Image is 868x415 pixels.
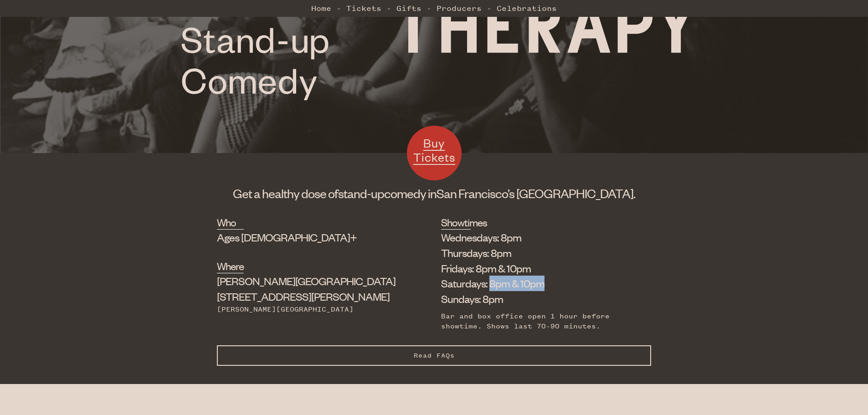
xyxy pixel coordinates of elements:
[217,273,395,304] div: [STREET_ADDRESS][PERSON_NAME]
[217,230,395,245] div: Ages [DEMOGRAPHIC_DATA]+
[217,259,244,273] h2: Where
[441,230,637,245] li: Wednesdays: 8pm
[441,261,637,276] li: Fridays: 8pm & 10pm
[217,185,651,201] h1: Get a healthy dose of comedy in
[217,215,244,230] h2: Who
[338,185,384,201] span: stand-up
[437,185,514,201] span: San Francisco’s
[407,126,462,180] a: Buy Tickets
[217,304,395,314] div: [PERSON_NAME][GEOGRAPHIC_DATA]
[516,185,635,201] span: [GEOGRAPHIC_DATA].
[217,274,395,287] span: [PERSON_NAME][GEOGRAPHIC_DATA]
[441,276,637,291] li: Saturdays: 8pm & 10pm
[441,291,637,307] li: Sundays: 8pm
[217,345,651,366] button: Read FAQs
[441,311,637,332] div: Bar and box office open 1 hour before showtime. Shows last 70-90 minutes.
[413,135,455,165] span: Buy Tickets
[414,352,455,359] span: Read FAQs
[441,215,471,230] h2: Showtimes
[441,245,637,261] li: Thursdays: 8pm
